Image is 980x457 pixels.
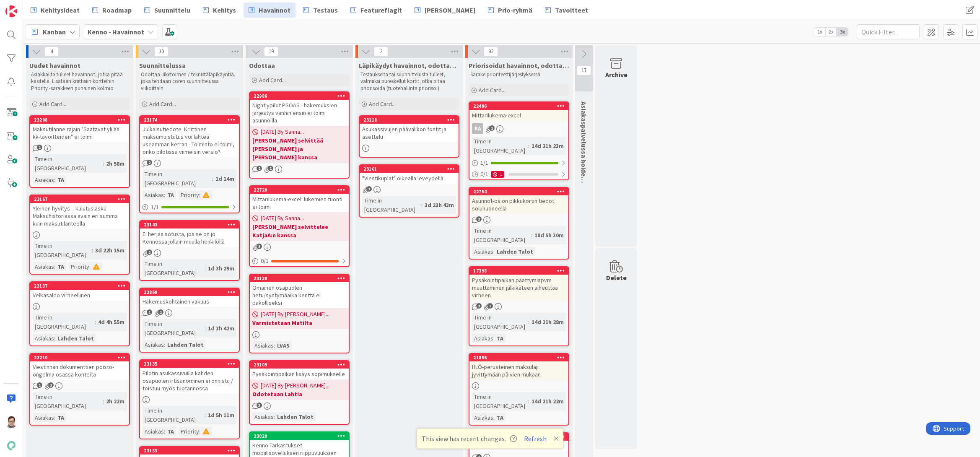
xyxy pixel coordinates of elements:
span: Kehitysideat [41,5,80,15]
div: Time in [GEOGRAPHIC_DATA] [33,392,103,410]
div: Asiakas [143,427,164,436]
span: : [274,341,275,350]
div: 23161 [363,166,459,172]
a: 23143Ei herjaa sotusta, jos se on jo Kennossa jollain muulla henkilölläTime in [GEOGRAPHIC_DATA]:... [139,220,240,281]
div: 1d 14m [213,174,236,183]
div: 22720 [254,187,349,193]
div: 1d 3h 29m [206,264,236,273]
span: Asiakaspalvelussa hoidettavat [580,101,588,196]
div: Time in [GEOGRAPHIC_DATA] [143,406,205,424]
div: Asiakas [143,340,164,349]
div: Delete [606,273,627,283]
div: TA [495,334,506,343]
div: Time in [GEOGRAPHIC_DATA] [472,313,528,331]
span: 2 [487,303,493,309]
span: 2 [476,216,482,222]
div: 2h 22m [104,397,127,406]
span: : [528,397,529,406]
div: Time in [GEOGRAPHIC_DATA] [472,226,531,244]
span: [DATE] By [PERSON_NAME]... [261,381,329,390]
div: 23161 [360,165,459,173]
div: Time in [GEOGRAPHIC_DATA] [33,241,92,260]
div: 1/1 [469,158,568,168]
a: 23130Omainen osapuolen hetu/syntymäaika kenttä ei pakolliseksi[DATE] By [PERSON_NAME]...Varmistet... [249,274,350,353]
div: 23137 [30,282,129,290]
div: 23133 [144,448,239,454]
div: TA [55,262,66,271]
div: Mittarilukema-excel [469,110,568,121]
div: Priority [179,190,199,200]
span: : [164,190,165,200]
a: 23137Velkasaldo virheellinenTime in [GEOGRAPHIC_DATA]:4d 4h 55mAsiakas:Lahden Talot [29,281,130,346]
div: HLÖ-perusteinen maksulaji jyvittymään päivien mukaan [469,361,568,380]
div: 17398 [469,267,568,275]
p: Sarake prioriteettijärjestyksessä [470,71,568,78]
span: Uudet havainnot [29,61,80,70]
div: Asiakas [252,341,274,350]
b: [PERSON_NAME] selvittää [PERSON_NAME] ja [PERSON_NAME] kanssa [252,136,346,161]
a: Havainnot [244,3,296,18]
div: 23167 [30,195,129,203]
div: 22868 [140,288,239,296]
div: 22754 [473,189,568,195]
a: 23135Pilotin asukassivuilla kahden osapuolen irtisanominen ei onnistu / toistuu myös tuotannossaT... [139,359,240,439]
div: Time in [GEOGRAPHIC_DATA] [33,313,95,331]
a: Roadmap [87,3,137,18]
span: : [89,262,91,271]
span: 19 [264,47,278,57]
div: Lahden Talot [55,334,96,343]
input: Quick Filter... [857,24,920,39]
a: Kehitys [198,3,241,18]
span: 2 [147,160,152,165]
div: 3d 22h 15m [93,246,127,255]
span: Tavoitteet [555,5,588,15]
span: [DATE] By Sanna... [261,214,304,223]
a: 23161"Viestikuplat" oikealla leveydelläTime in [GEOGRAPHIC_DATA]:3d 23h 43m [359,164,459,218]
div: Lahden Talot [275,412,316,421]
div: 4d 4h 55m [96,317,127,327]
b: Odotetaan Lahtia [252,390,346,398]
span: 0 / 1 [261,257,269,265]
span: Add Card... [149,100,176,108]
div: 21896 [473,355,568,361]
div: 23218Asukassivujen päävalikon fontit ja asettelu [360,116,459,142]
div: 23210 [34,355,129,361]
div: 22868 [144,289,239,295]
a: 23109Pysäköintipaikan lisäys sopimukselle[DATE] By [PERSON_NAME]...Odotetaan LahtiaAsiakas:Lahden... [249,360,350,425]
div: Velkasaldo virheellinen [30,290,129,301]
div: TA [55,413,66,422]
a: 22868Hakemuskohtainen vakuusTime in [GEOGRAPHIC_DATA]:1d 3h 42mAsiakas:Lahden Talot [139,288,240,353]
div: 18d 5h 30m [532,231,566,240]
div: 22754Asunnot-osion pikkukortin tiedot soluhuoneella [469,188,568,214]
span: 2 [476,303,482,309]
div: Nightlypilot PSOAS - hakemuksien järjestys vanhin ensin ei toimi asunnoilla [250,100,349,126]
div: 21896 [469,354,568,361]
a: Tavoitteet [540,3,593,18]
a: 23167Yleinen hyvitys – kulutuslasku: Maksuhistoriassa avain eri summa kuin maksutilanteellaTime i... [29,195,130,275]
span: : [212,174,213,183]
div: Yleinen hyvitys – kulutuslasku: Maksuhistoriassa avain eri summa kuin maksutilanteella [30,203,129,229]
div: Asiakas [472,413,493,422]
span: 92 [484,47,498,57]
div: Asukassivujen päävalikon fontit ja asettelu [360,124,459,142]
span: Kanban [43,27,66,37]
div: Asiakas [33,262,54,271]
div: 14d 21h 23m [529,141,566,151]
div: 23109 [250,361,349,369]
span: 1 [147,309,152,315]
div: Lahden Talot [165,340,206,349]
span: : [528,141,529,151]
div: 22486 [469,102,568,110]
span: Add Card... [259,76,286,84]
div: Time in [GEOGRAPHIC_DATA] [33,154,103,173]
div: 23137Velkasaldo virheellinen [30,282,129,301]
div: 23135 [140,360,239,368]
span: Suunnittelu [154,5,190,15]
div: 23109 [254,362,349,368]
div: 23167Yleinen hyvitys – kulutuslasku: Maksuhistoriassa avain eri summa kuin maksutilanteella [30,195,129,229]
div: 22754 [469,188,568,195]
div: 14d 21h 28m [529,317,566,327]
div: 2h 58m [104,159,127,168]
span: : [164,427,165,436]
span: 1 / 1 [151,203,159,212]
